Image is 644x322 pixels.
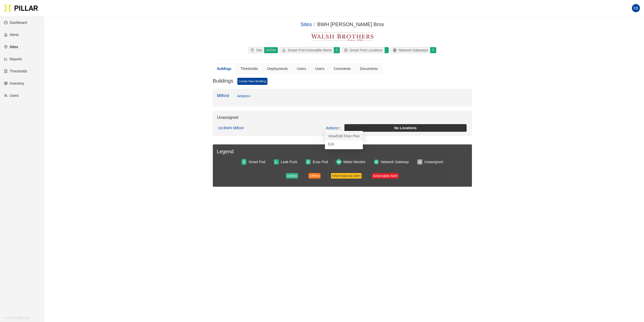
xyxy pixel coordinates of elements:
div: Comments [334,66,351,71]
a: alertSmart Pod Actionable Alerts0 [279,47,341,53]
span: W [337,159,341,165]
a: alertAlerts [4,33,19,37]
div: Online [287,173,297,179]
div: Unassigned [424,159,443,165]
span: down [338,127,340,129]
span: global [393,48,399,52]
a: environmentSites [4,45,18,49]
div: Buildings [217,66,232,71]
h3: Buildings [213,78,233,85]
div: Users [297,66,306,71]
div: Actionable Alert [373,173,398,179]
div: Documents [360,66,378,71]
span: E [307,159,309,165]
div: Site [248,47,264,53]
div: Network Gateway [381,159,409,165]
div: Smart Pod Actionable Alerts [280,47,334,53]
a: dashboardDashboard [4,21,27,25]
a: Milford [217,93,229,98]
span: / [314,22,315,27]
a: Sites [301,22,312,27]
a: teamUsers [4,93,19,98]
h4: Unassigned [217,115,468,120]
a: Create New Building [237,78,267,85]
span: compass [344,48,350,52]
a: Actions [326,126,340,130]
div: Users [315,66,325,71]
div: Smart Pod Locations [342,47,385,53]
span: : BWH Milford [223,126,243,130]
img: Walsh Brothers [309,30,376,43]
div: Network Gateways [391,47,430,53]
div: BWH [PERSON_NAME] Bros [317,21,384,28]
span: EB [634,4,638,12]
span: G [375,159,378,165]
div: Leak Puck [281,159,297,165]
div: No Locations [345,125,466,131]
div: Water Monitor [343,159,365,165]
div: Informational Alert [332,173,361,179]
span: U [419,159,421,165]
span: alert [282,48,288,52]
div: 1st [218,126,244,130]
span: S [243,159,245,165]
h3: Legend [217,148,468,155]
span: environment [251,48,256,52]
div: Smart Pod [248,159,265,165]
span: down [249,95,251,97]
div: Thresholds [240,66,258,71]
a: Actions [237,93,252,102]
a: exceptionThresholds [4,69,27,73]
div: Deployments [267,66,288,71]
a: Edit [328,141,334,147]
a: View/Edit Floor Plan [328,133,360,139]
div: 0 [430,47,436,53]
div: Active [264,47,278,53]
img: Pillar Technologies [4,4,38,12]
a: line-chartReports [4,57,22,61]
div: Evac Pod [313,159,328,165]
div: Offline [309,173,320,179]
div: 0 [334,47,340,53]
a: qrcodeInventory [4,81,24,85]
span: L [275,159,278,165]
